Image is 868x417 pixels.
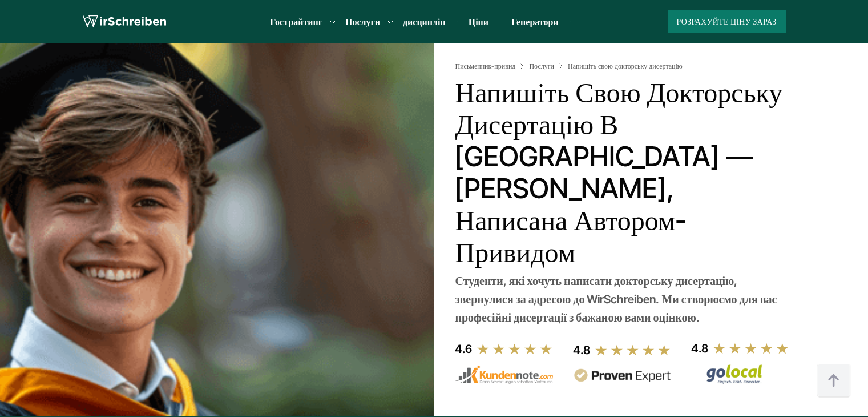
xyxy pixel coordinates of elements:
[455,274,777,324] font: Студенти, які хочуть написати докторську дисертацію, звернулися за адресою до WirSchreiben. Ми ст...
[455,365,553,384] img: рейтинг клієнтів
[403,16,446,27] font: дисциплін
[455,342,472,356] font: 4.6
[568,62,683,70] font: Напишіть свою докторську дисертацію
[345,16,380,27] font: Послуги
[270,16,322,27] font: Гострайтинг
[477,343,553,355] img: зірки
[691,342,708,355] font: 4.8
[595,344,671,356] img: зірки
[345,15,380,29] a: Послуги
[573,343,590,357] font: 4.8
[455,62,515,70] font: Письменник-привид
[529,62,566,71] a: Послуги
[529,62,554,70] font: Послуги
[455,62,527,71] a: Письменник-привид
[83,13,166,30] img: логотип ми пишемо
[677,17,777,26] font: Розрахуйте ціну зараз
[817,364,851,398] img: верх на ґудзиках
[511,16,559,27] font: Генератори
[713,342,789,355] img: зірки
[691,364,789,384] img: Ми пишемо відгуки
[455,75,782,269] font: Напишіть свою докторську дисертацію в [GEOGRAPHIC_DATA] — [PERSON_NAME], написана автором-привидом
[573,368,671,383] img: перевірені відгуки експертів
[469,16,488,27] a: Ціни
[668,10,786,33] button: Розрахуйте ціну зараз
